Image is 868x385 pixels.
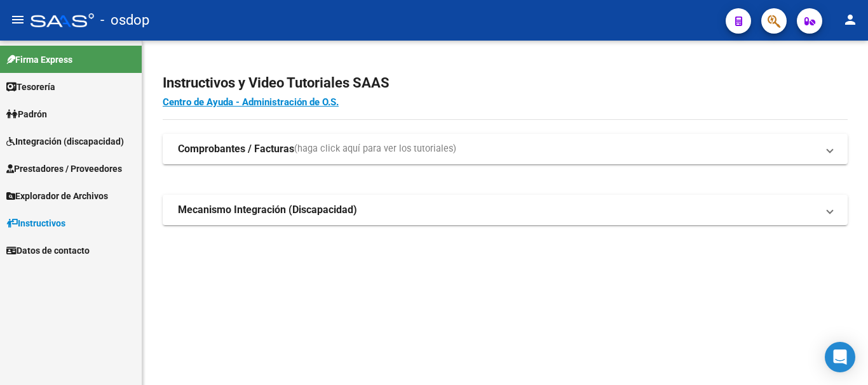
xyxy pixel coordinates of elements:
[163,71,848,95] h2: Instructivos y Video Tutoriales SAAS
[6,107,47,121] span: Padrón
[6,134,124,148] span: Integración (discapacidad)
[6,244,90,258] span: Datos de contacto
[163,195,848,225] mat-expansion-panel-header: Mecanismo Integración (Discapacidad)
[6,80,55,94] span: Tesorería
[843,12,858,27] mat-icon: person
[6,53,72,67] span: Firma Express
[100,6,149,34] span: - osdop
[163,134,848,164] mat-expansion-panel-header: Comprobantes / Facturas(haga click aquí para ver los tutoriales)
[6,216,65,230] span: Instructivos
[294,142,456,156] span: (haga click aquí para ver los tutoriales)
[6,162,122,176] span: Prestadores / Proveedores
[10,12,25,27] mat-icon: menu
[163,96,339,108] a: Centro de Ayuda - Administración de O.S.
[825,342,855,372] div: Open Intercom Messenger
[178,203,357,217] strong: Mecanismo Integración (Discapacidad)
[178,142,294,156] strong: Comprobantes / Facturas
[6,189,108,203] span: Explorador de Archivos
